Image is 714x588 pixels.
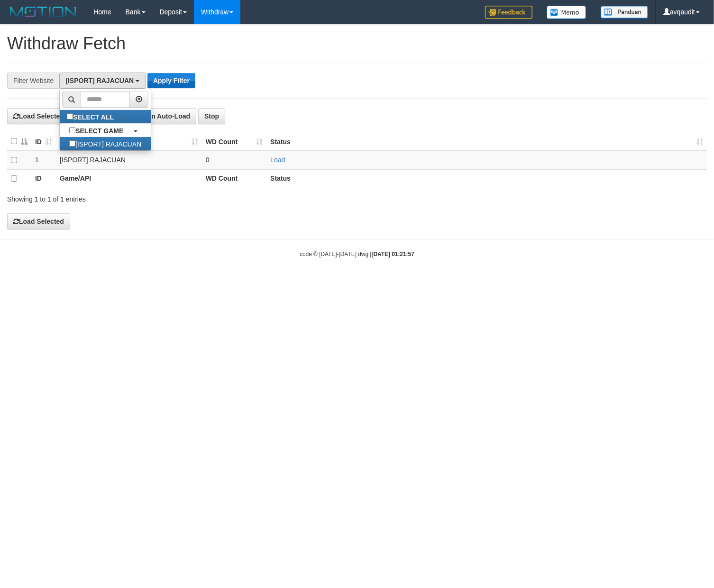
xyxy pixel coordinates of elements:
a: SELECT GAME [60,124,151,137]
div: Showing 1 to 1 of 1 entries [7,191,291,204]
input: [ISPORT] RAJACUAN [69,140,75,147]
th: Status: activate to sort column ascending [266,132,707,151]
input: SELECT GAME [69,127,75,133]
div: Filter Website [7,73,59,89]
small: code © [DATE]-[DATE] dwg | [300,251,414,257]
img: panduan.png [601,6,648,18]
h1: Withdraw Fetch [7,34,707,53]
label: SELECT ALL [60,110,123,123]
span: [ISPORT] RAJACUAN [65,77,134,84]
th: ID [31,169,56,187]
button: [ISPORT] RAJACUAN [59,73,146,89]
img: Button%20Memo.svg [547,6,586,19]
th: ID: activate to sort column ascending [31,132,56,151]
td: 1 [31,151,56,169]
td: [ISPORT] RAJACUAN [56,151,202,169]
a: Load [270,156,285,164]
button: Load Selected [7,108,70,124]
button: Load Selected [7,213,70,230]
th: Status [266,169,707,187]
button: Apply Filter [147,73,195,88]
th: WD Count: activate to sort column ascending [202,132,267,151]
input: SELECT ALL [67,113,73,119]
b: SELECT GAME [75,127,123,135]
th: WD Count [202,169,267,187]
img: Feedback.jpg [485,6,532,19]
th: Game/API: activate to sort column ascending [56,132,202,151]
img: MOTION_logo.png [7,5,79,19]
label: [ISPORT] RAJACUAN [60,137,151,150]
th: Game/API [56,169,202,187]
button: Stop [198,108,225,124]
strong: [DATE] 01:21:57 [372,251,414,257]
button: Run Auto-Load [131,108,197,124]
span: 0 [206,156,210,164]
